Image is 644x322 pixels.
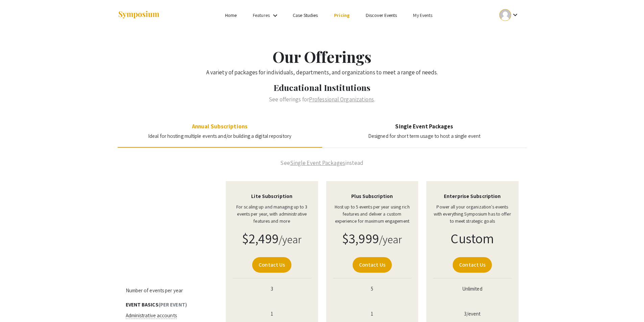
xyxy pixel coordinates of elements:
[322,284,423,295] td: 5
[333,193,412,199] h4: Plus Subscription
[309,96,374,103] a: Professional Organizations
[511,11,519,19] mat-icon: Expand account dropdown
[413,12,432,18] a: My Events
[233,193,311,199] h4: Lite Subscription
[269,96,375,103] span: See offerings for .
[334,12,350,18] a: Pricing
[422,308,523,319] td: 3/event
[422,284,523,295] td: Unlimited
[433,203,512,225] p: Power all your organization's events with everything Symposium has to offer to meet strategic goals
[366,12,397,18] a: Discover Events
[148,123,291,130] h4: Annual Subscriptions
[368,123,480,130] h4: Single Event Packages
[242,229,279,247] span: $2,499
[322,308,423,319] td: 1
[333,203,412,225] p: Host up to 5 events per year using rich features and deliver a custom experience for maximum enga...
[379,232,402,246] small: /year
[453,257,492,273] a: Contact Us
[279,232,302,246] small: /year
[222,284,322,295] td: 3
[293,12,318,18] a: Case Studies
[492,7,526,23] button: Expand account dropdown
[148,133,291,139] span: Ideal for hosting multiple events and/or building a digital repository
[451,229,494,247] span: Custom
[433,193,512,199] h4: Enterprise Subscription
[5,292,29,317] iframe: Chat
[290,159,345,167] a: Single Event Packages
[118,10,160,20] img: Symposium by ForagerOne
[126,312,177,319] span: Administrative accounts
[126,301,159,308] span: Event Basics
[118,159,527,168] p: See instead
[253,12,270,18] a: Features
[159,301,187,308] span: (Per event)
[233,203,311,225] p: For scaling up and managing up to 3 events per year, with administrative features and more
[342,229,379,247] span: $3,999
[368,133,480,139] span: Designed for short term usage to host a single event
[252,257,291,273] a: Contact Us
[222,308,322,319] td: 1
[271,11,279,20] mat-icon: Expand Features list
[353,257,392,273] a: Contact Us
[225,12,237,18] a: Home
[122,284,222,295] td: Number of events per year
